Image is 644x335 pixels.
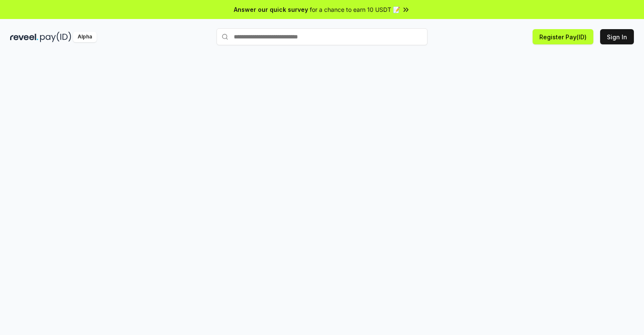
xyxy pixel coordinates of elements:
[40,32,71,42] img: pay_id
[310,5,400,14] span: for a chance to earn 10 USDT 📝
[600,29,634,44] button: Sign In
[234,5,308,14] span: Answer our quick survey
[10,32,38,42] img: reveel_dark
[73,32,97,42] div: Alpha
[533,29,593,44] button: Register Pay(ID)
